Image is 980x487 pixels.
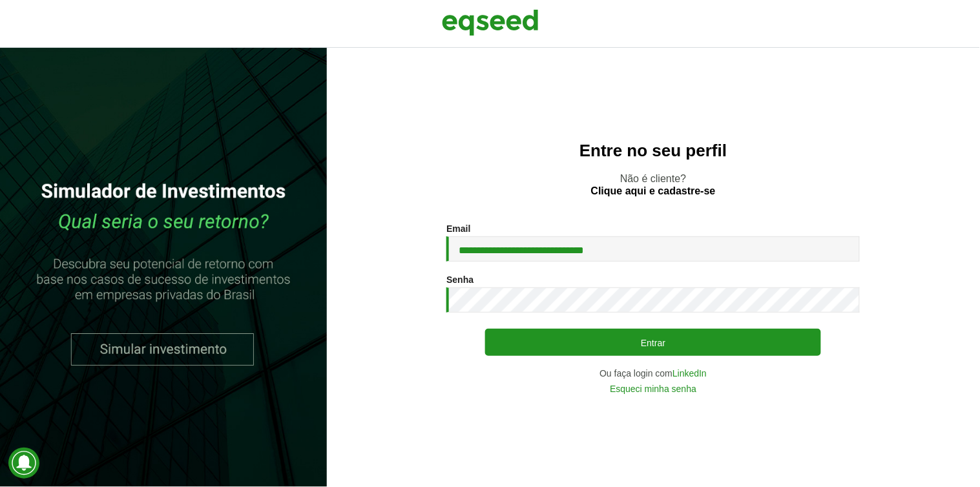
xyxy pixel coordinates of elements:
[353,172,954,197] p: Não é cliente?
[485,329,821,356] button: Entrar
[672,369,707,378] a: LinkedIn
[446,369,860,378] div: Ou faça login com
[353,141,954,160] h2: Entre no seu perfil
[591,186,716,196] a: Clique aqui e cadastre-se
[442,6,539,39] img: EqSeed Logo
[610,384,696,393] a: Esqueci minha senha
[446,224,470,233] label: Email
[446,275,474,284] label: Senha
